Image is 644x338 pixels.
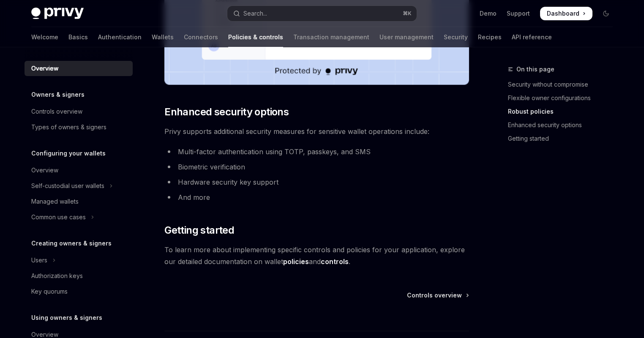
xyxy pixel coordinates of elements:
[243,8,267,19] div: Search...
[31,8,84,19] img: dark logo
[25,178,133,194] button: Toggle Self-custodial user wallets section
[508,105,619,118] a: Robust policies
[164,105,289,119] span: Enhanced security options
[164,191,469,203] li: And more
[25,210,133,225] button: Toggle Common use cases section
[540,7,592,20] a: Dashboard
[25,61,133,76] a: Overview
[599,7,613,20] button: Toggle dark mode
[25,268,133,283] a: Authorization keys
[164,125,469,137] span: Privy supports additional security measures for sensitive wallet operations include:
[516,64,554,74] span: On this page
[321,257,349,266] a: controls
[407,291,468,300] a: Controls overview
[31,286,68,297] div: Key quorums
[31,122,106,132] div: Types of owners & signers
[25,120,133,135] a: Types of owners & signers
[480,9,497,18] a: Demo
[25,194,133,209] a: Managed wallets
[444,27,468,47] a: Security
[403,10,412,17] span: ⌘ K
[25,104,133,119] a: Controls overview
[152,27,174,47] a: Wallets
[184,27,218,47] a: Connectors
[512,27,552,47] a: API reference
[31,313,102,323] h5: Using owners & signers
[228,27,283,47] a: Policies & controls
[293,27,369,47] a: Transaction management
[31,106,82,117] div: Controls overview
[31,27,58,47] a: Welcome
[508,132,619,145] a: Getting started
[31,238,112,248] h5: Creating owners & signers
[478,27,502,47] a: Recipes
[25,284,133,299] a: Key quorums
[164,146,469,158] li: Multi-factor authentication using TOTP, passkeys, and SMS
[379,27,434,47] a: User management
[68,27,88,47] a: Basics
[508,91,619,105] a: Flexible owner configurations
[164,176,469,188] li: Hardware security key support
[508,118,619,132] a: Enhanced security options
[31,196,79,207] div: Managed wallets
[31,212,86,222] div: Common use cases
[227,6,417,21] button: Open search
[164,161,469,173] li: Biometric verification
[407,291,462,300] span: Controls overview
[31,63,58,74] div: Overview
[98,27,142,47] a: Authentication
[31,148,106,158] h5: Configuring your wallets
[547,9,579,18] span: Dashboard
[508,78,619,91] a: Security without compromise
[31,90,85,100] h5: Owners & signers
[31,181,104,191] div: Self-custodial user wallets
[25,253,133,268] button: Toggle Users section
[164,244,469,267] span: To learn more about implementing specific controls and policies for your application, explore our...
[507,9,530,18] a: Support
[31,255,47,265] div: Users
[31,271,83,281] div: Authorization keys
[25,163,133,178] a: Overview
[31,165,58,175] div: Overview
[283,257,309,266] a: policies
[164,224,234,237] span: Getting started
